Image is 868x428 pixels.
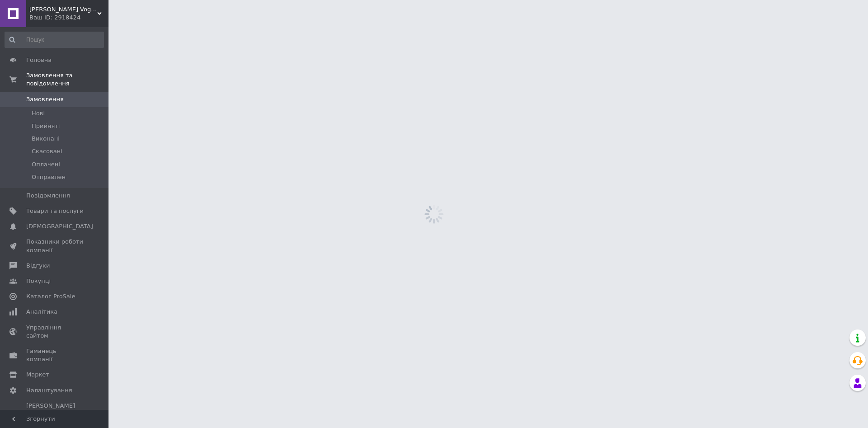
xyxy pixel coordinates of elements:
span: Повідомлення [26,192,70,200]
div: Ваш ID: 2918424 [29,14,108,22]
span: Виконані [32,135,60,143]
span: [PERSON_NAME] та рахунки [26,402,84,427]
span: Оплачені [32,160,60,169]
span: Гаманець компанії [26,347,84,363]
span: Товари та послуги [26,207,84,215]
span: Інтернет Магазин Voggos [29,5,97,14]
span: Покупці [26,277,51,285]
span: Скасовані [32,147,62,155]
span: Відгуки [26,262,50,270]
span: Показники роботи компанії [26,238,84,254]
span: Головна [26,56,52,64]
span: Аналітика [26,308,57,316]
span: Прийняті [32,122,60,130]
span: Нові [32,109,45,118]
span: Каталог ProSale [26,292,75,301]
span: Налаштування [26,386,72,395]
span: Отправлен [32,173,66,181]
span: Замовлення та повідомлення [26,71,108,88]
input: Пошук [5,32,104,48]
span: Маркет [26,371,49,379]
span: Управління сайтом [26,324,84,340]
span: [DEMOGRAPHIC_DATA] [26,222,93,230]
span: Замовлення [26,95,64,103]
